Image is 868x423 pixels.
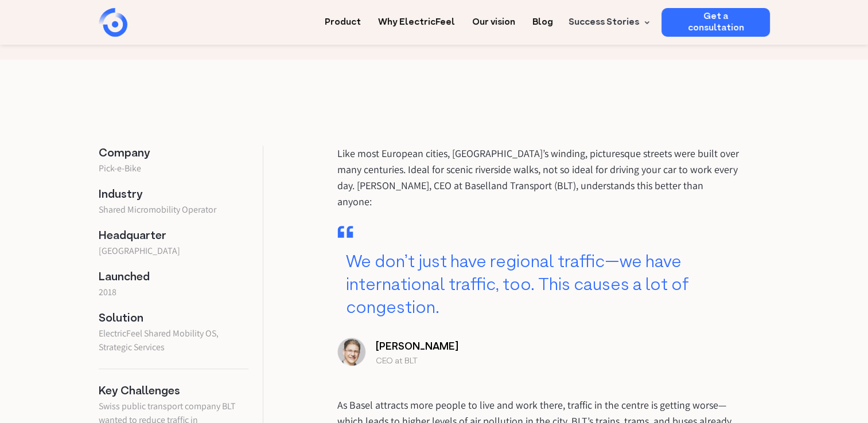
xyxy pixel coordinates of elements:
strong: [PERSON_NAME] [376,340,458,354]
p: Pick-e-Bike [99,162,249,175]
p: ElectricFeel Shared Mobility OS, Strategic Services [99,327,249,354]
a: Blog [532,8,553,29]
div: Success Stories [562,8,653,37]
a: Why ElectricFeel [378,8,455,29]
h6: CEO at BLT [337,338,739,369]
p: 2018 [99,285,249,299]
a: Product [325,8,361,29]
p: Industry [99,187,249,203]
p: Launched [99,269,249,285]
a: Get a consultation [661,8,770,37]
p: [GEOGRAPHIC_DATA] [99,244,249,258]
a: Our vision [472,8,515,29]
p: Shared Micromobility Operator [99,203,249,217]
p: Like most European cities, [GEOGRAPHIC_DATA]’s winding, picturesque streets were built over many ... [337,146,739,210]
p: Solution [99,311,249,327]
div: Success Stories [569,15,639,29]
a: home [99,8,190,37]
iframe: Chatbot [792,347,852,407]
p: Company [99,146,249,162]
input: Submit [43,45,99,67]
blockquote: We don’t just have regional traffic—we have international traffic, too. This causes a lot of cong... [337,226,739,320]
p: Headquarter [99,228,249,244]
p: Key Challenges [99,383,249,399]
